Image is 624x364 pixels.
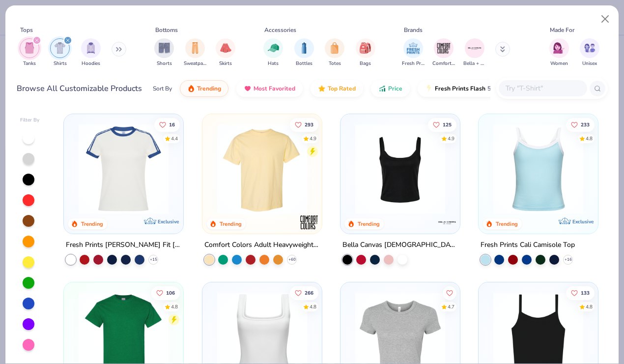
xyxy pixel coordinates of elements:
[565,257,572,263] span: + 16
[197,85,221,92] span: Trending
[159,42,170,54] img: Shorts Image
[50,38,70,67] div: filter for Shirts
[580,38,599,67] div: filter for Unisex
[268,42,279,54] img: Hats Image
[432,60,455,67] span: Comfort Colors
[154,38,174,67] div: filter for Shorts
[219,60,232,67] span: Skirts
[318,85,326,92] img: TopRated.gif
[572,218,594,225] span: Exclusive
[158,218,179,225] span: Exclusive
[463,38,486,67] div: filter for Bella + Canvas
[157,60,172,67] span: Shorts
[55,42,66,54] img: Shirts Image
[581,122,590,127] span: 233
[329,60,341,67] span: Totes
[356,38,375,67] div: filter for Bags
[20,117,40,124] div: Filter By
[432,38,455,67] div: filter for Comfort Colors
[304,122,313,127] span: 293
[85,42,96,54] img: Hoodies Image
[443,286,456,300] button: Like
[268,60,279,67] span: Hats
[244,85,252,92] img: most_fav.gif
[20,26,33,34] div: Tops
[20,38,39,67] button: filter button
[171,135,178,142] div: 4.4
[24,42,35,54] img: Tanks Image
[74,124,173,214] img: e5540c4d-e74a-4e58-9a52-192fe86bec9f
[553,42,565,54] img: Women Image
[404,26,423,34] div: Brands
[216,38,235,67] div: filter for Skirts
[418,80,531,97] button: Fresh Prints Flash5 day delivery
[66,239,181,251] div: Fresh Prints [PERSON_NAME] Fit [PERSON_NAME] Shirt with Stripes
[20,38,39,67] div: filter for Tanks
[584,42,596,54] img: Unisex Image
[448,303,454,311] div: 4.7
[169,122,175,127] span: 16
[586,303,593,311] div: 4.8
[166,291,175,296] span: 106
[428,118,456,131] button: Like
[154,118,180,131] button: Like
[220,42,231,54] img: Skirts Image
[566,118,595,131] button: Like
[289,118,318,131] button: Like
[153,84,172,93] div: Sort By
[402,60,425,67] span: Fresh Prints
[487,83,524,94] span: 5 day delivery
[184,60,206,67] span: Sweatpants
[371,80,410,97] button: Price
[586,135,593,142] div: 4.8
[263,38,283,67] button: filter button
[388,85,402,92] span: Price
[304,291,313,296] span: 266
[596,10,615,29] button: Close
[17,83,142,94] div: Browse All Customizable Products
[155,26,178,34] div: Bottoms
[467,41,482,56] img: Bella + Canvas Image
[190,42,200,54] img: Sweatpants Image
[236,80,303,97] button: Most Favorited
[187,85,195,92] img: trending.gif
[549,38,569,67] div: filter for Women
[402,38,425,67] button: filter button
[450,124,550,214] img: 80dc4ece-0e65-4f15-94a6-2a872a258fbd
[488,124,588,214] img: a25d9891-da96-49f3-a35e-76288174bf3a
[360,60,371,67] span: Bags
[171,303,178,311] div: 4.8
[443,122,452,127] span: 125
[350,124,450,214] img: 8af284bf-0d00-45ea-9003-ce4b9a3194ad
[180,80,228,97] button: Trending
[312,124,412,214] img: e55d29c3-c55d-459c-bfd9-9b1c499ab3c6
[550,26,574,34] div: Made For
[549,38,569,67] button: filter button
[582,60,597,67] span: Unisex
[432,38,455,67] button: filter button
[212,124,312,214] img: 029b8af0-80e6-406f-9fdc-fdf898547912
[325,38,344,67] button: filter button
[184,38,206,67] div: filter for Sweatpants
[81,38,101,67] button: filter button
[406,41,421,56] img: Fresh Prints Image
[328,85,356,92] span: Top Rated
[309,303,316,311] div: 4.8
[204,239,320,251] div: Comfort Colors Adult Heavyweight T-Shirt
[23,60,36,67] span: Tanks
[436,41,451,56] img: Comfort Colors Image
[296,60,312,67] span: Bottles
[481,239,575,251] div: Fresh Prints Cali Camisole Top
[50,38,70,67] button: filter button
[342,239,458,251] div: Bella Canvas [DEMOGRAPHIC_DATA]' Micro Ribbed Scoop Tank
[184,38,206,67] button: filter button
[425,85,433,92] img: flash.gif
[325,38,344,67] div: filter for Totes
[289,286,318,300] button: Like
[580,38,599,67] button: filter button
[82,60,100,67] span: Hoodies
[151,286,180,300] button: Like
[505,83,580,94] input: Try "T-Shirt"
[463,60,486,67] span: Bella + Canvas
[448,135,454,142] div: 4.9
